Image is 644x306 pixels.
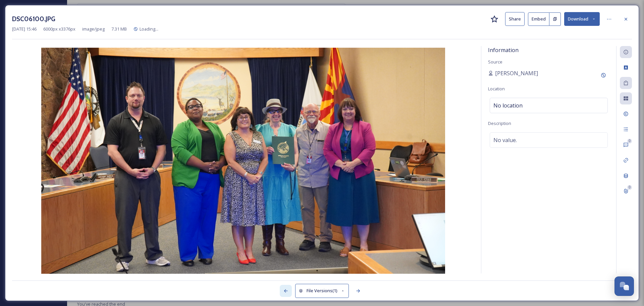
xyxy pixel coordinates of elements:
span: [PERSON_NAME] [495,69,538,77]
span: Information [488,46,519,54]
div: 0 [627,139,632,143]
span: Description [488,120,511,126]
span: 6000 px x 3376 px [43,26,75,32]
button: Embed [528,12,549,26]
button: Download [564,12,600,26]
span: No value. [493,136,517,144]
span: Location [488,86,505,92]
button: File Versions(1) [295,284,349,298]
span: [DATE] 15:46 [12,26,37,32]
span: No location [493,101,523,110]
img: DSC06100.JPG [12,48,474,275]
span: 7.31 MB [111,26,127,32]
div: 0 [627,185,632,190]
span: image/jpeg [82,26,105,32]
span: Source [488,59,502,65]
button: Share [505,12,525,26]
button: Open Chat [614,276,634,296]
span: Loading... [140,26,158,32]
h3: DSC06100.JPG [12,14,55,24]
